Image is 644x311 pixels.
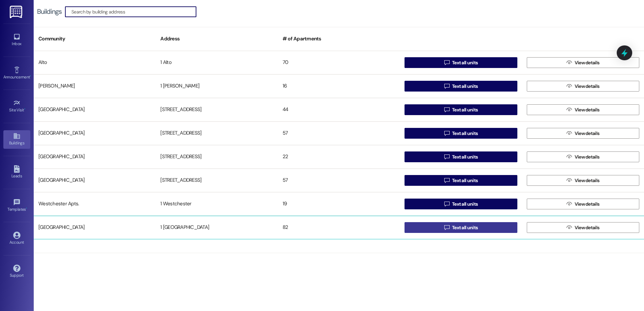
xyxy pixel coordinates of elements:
[444,83,449,89] i: 
[567,154,572,160] i: 
[405,151,517,162] button: Text all units
[3,163,30,181] a: Leads
[452,83,478,90] span: Text all units
[452,224,478,231] span: Text all units
[444,225,449,230] i: 
[405,175,517,186] button: Text all units
[444,201,449,207] i: 
[452,59,478,66] span: Text all units
[527,57,639,68] button: View details
[156,103,278,116] div: [STREET_ADDRESS]
[567,178,572,183] i: 
[567,131,572,136] i: 
[575,130,600,137] span: View details
[567,225,572,230] i: 
[452,130,478,137] span: Text all units
[527,104,639,115] button: View details
[34,31,156,47] div: Community
[575,59,600,66] span: View details
[34,127,156,140] div: [GEOGRAPHIC_DATA]
[278,56,400,69] div: 70
[527,199,639,209] button: View details
[527,222,639,233] button: View details
[278,197,400,211] div: 19
[452,201,478,208] span: Text all units
[30,74,31,78] span: •
[34,197,156,211] div: Westchester Apts.
[452,153,478,161] span: Text all units
[278,150,400,164] div: 22
[405,199,517,209] button: Text all units
[24,107,25,111] span: •
[3,31,30,49] a: Inbox
[10,6,24,18] img: ResiDesk Logo
[405,57,517,68] button: Text all units
[3,130,30,148] a: Buildings
[527,128,639,139] button: View details
[37,8,62,15] div: Buildings
[527,175,639,186] button: View details
[567,83,572,89] i: 
[34,56,156,69] div: Alto
[567,107,572,112] i: 
[527,151,639,162] button: View details
[575,224,600,231] span: View details
[71,7,196,16] input: Search by building address
[405,81,517,92] button: Text all units
[156,150,278,164] div: [STREET_ADDRESS]
[444,107,449,112] i: 
[575,177,600,184] span: View details
[575,153,600,161] span: View details
[156,56,278,69] div: 1 Alto
[156,31,278,47] div: Address
[452,177,478,184] span: Text all units
[278,31,400,47] div: # of Apartments
[34,174,156,187] div: [GEOGRAPHIC_DATA]
[405,128,517,139] button: Text all units
[34,103,156,116] div: [GEOGRAPHIC_DATA]
[452,106,478,113] span: Text all units
[156,79,278,93] div: 1 [PERSON_NAME]
[3,197,30,215] a: Templates •
[34,79,156,93] div: [PERSON_NAME]
[278,79,400,93] div: 16
[405,104,517,115] button: Text all units
[405,222,517,233] button: Text all units
[156,221,278,234] div: 1 [GEOGRAPHIC_DATA]
[575,83,600,90] span: View details
[278,174,400,187] div: 57
[444,178,449,183] i: 
[156,127,278,140] div: [STREET_ADDRESS]
[575,106,600,113] span: View details
[3,263,30,281] a: Support
[444,131,449,136] i: 
[34,150,156,164] div: [GEOGRAPHIC_DATA]
[567,60,572,65] i: 
[444,60,449,65] i: 
[444,154,449,160] i: 
[278,103,400,116] div: 44
[34,221,156,234] div: [GEOGRAPHIC_DATA]
[567,201,572,207] i: 
[575,201,600,208] span: View details
[527,81,639,92] button: View details
[278,127,400,140] div: 57
[26,206,27,211] span: •
[156,197,278,211] div: 1 Westchester
[3,230,30,248] a: Account
[3,97,30,115] a: Site Visit •
[156,174,278,187] div: [STREET_ADDRESS]
[278,221,400,234] div: 82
